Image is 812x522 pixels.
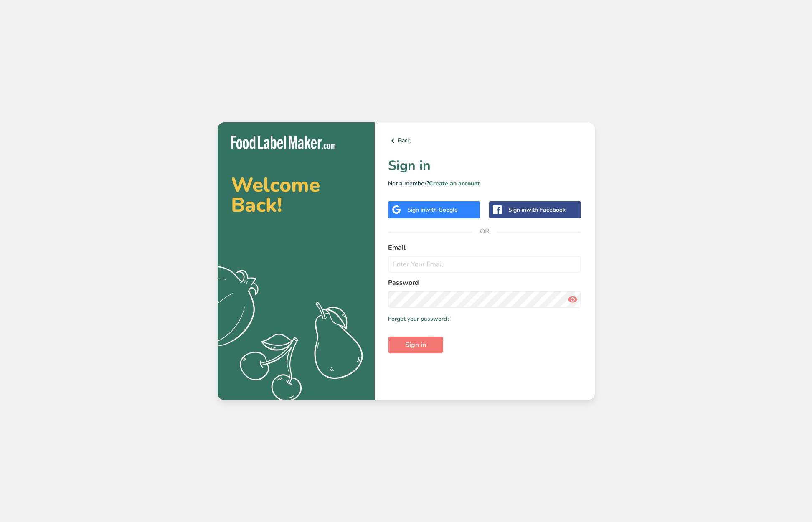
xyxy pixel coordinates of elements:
[388,179,581,188] p: Not a member?
[429,180,480,188] a: Create an account
[472,219,497,244] span: OR
[388,278,581,288] label: Password
[231,175,361,215] h2: Welcome Back!
[388,136,581,146] a: Back
[388,156,581,176] h1: Sign in
[388,256,581,273] input: Enter Your Email
[425,206,458,214] span: with Google
[388,337,443,353] button: Sign in
[231,136,335,150] img: Food Label Maker
[526,206,566,214] span: with Facebook
[388,314,449,323] a: Forgot your password?
[407,205,458,214] div: Sign in
[388,243,581,253] label: Email
[405,340,426,350] span: Sign in
[508,205,566,214] div: Sign in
